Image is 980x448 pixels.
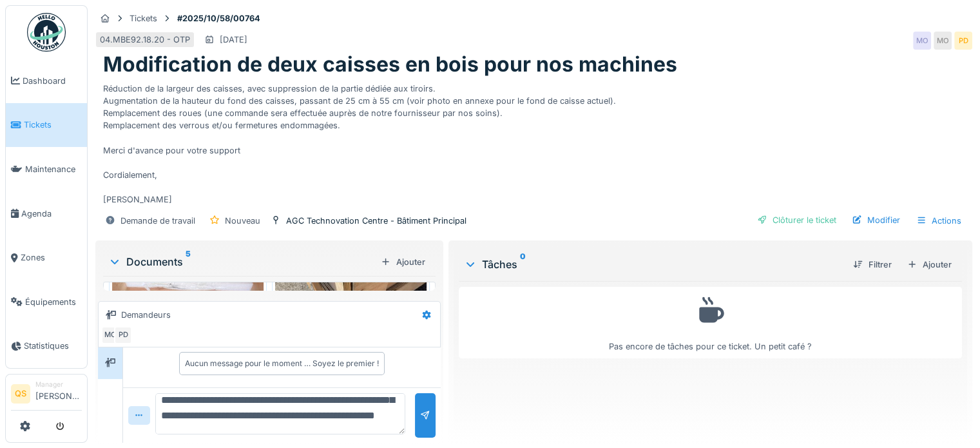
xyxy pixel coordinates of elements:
[114,326,132,344] div: PD
[24,340,82,352] span: Statistiques
[225,215,260,227] div: Nouveau
[954,32,972,50] div: PD
[186,254,191,269] sup: 5
[520,257,526,272] sup: 0
[103,52,677,77] h1: Modification de deux caisses en bois pour nos machines
[21,208,82,220] span: Agenda
[100,34,190,46] div: 04.MBE92.18.20 - OTP
[220,34,247,46] div: [DATE]
[120,215,195,227] div: Demande de travail
[6,59,87,103] a: Dashboard
[21,251,82,264] span: Zones
[752,211,841,229] div: Clôturer le ticket
[6,324,87,369] a: Statistiques
[847,211,905,229] div: Modifier
[848,256,897,273] div: Filtrer
[6,235,87,280] a: Zones
[6,280,87,324] a: Équipements
[464,257,843,272] div: Tâches
[11,380,82,411] a: QS Manager[PERSON_NAME]
[467,293,954,353] div: Pas encore de tâches pour ce ticket. Un petit café ?
[376,253,430,271] div: Ajouter
[11,384,30,404] li: QS
[185,358,379,369] div: Aucun message pour le moment … Soyez le premier !
[108,254,376,269] div: Documents
[172,12,265,24] strong: #2025/10/58/00764
[35,380,82,407] li: [PERSON_NAME]
[35,380,82,389] div: Manager
[130,12,157,24] div: Tickets
[121,309,171,321] div: Demandeurs
[6,147,87,191] a: Maintenance
[6,103,87,148] a: Tickets
[913,32,931,50] div: MO
[25,296,82,308] span: Équipements
[101,326,119,344] div: MO
[25,163,82,175] span: Maintenance
[24,119,82,131] span: Tickets
[902,256,957,273] div: Ajouter
[6,191,87,236] a: Agenda
[103,77,965,206] div: Bonjour, Suite à notre échange avec [PERSON_NAME] [DATE], nous souhaitons apporter des modificati...
[27,13,66,52] img: Badge_color-CXgf-gQk.svg
[910,211,967,230] div: Actions
[23,75,82,87] span: Dashboard
[934,32,952,50] div: MO
[286,215,466,227] div: AGC Technovation Centre - Bâtiment Principal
